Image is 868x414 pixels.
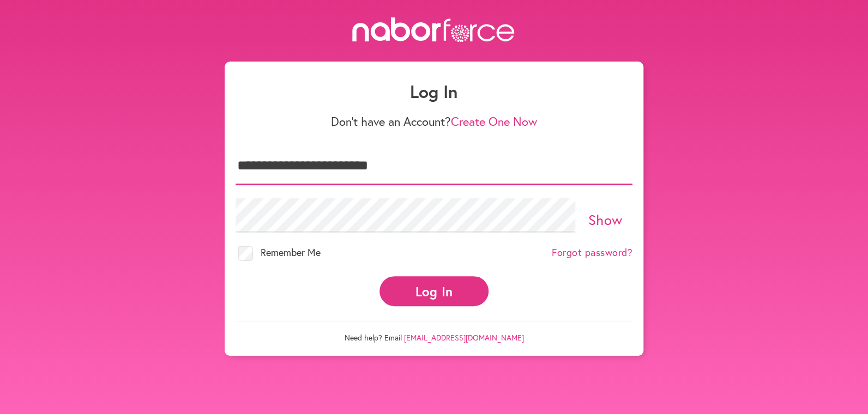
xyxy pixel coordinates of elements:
[236,321,632,343] p: Need help? Email
[236,114,632,129] p: Don't have an Account?
[588,210,623,229] a: Show
[552,247,632,259] a: Forgot password?
[379,276,489,306] button: Log In
[261,246,321,259] span: Remember Me
[404,332,524,343] a: [EMAIL_ADDRESS][DOMAIN_NAME]
[451,113,537,129] a: Create One Now
[236,81,632,102] h1: Log In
